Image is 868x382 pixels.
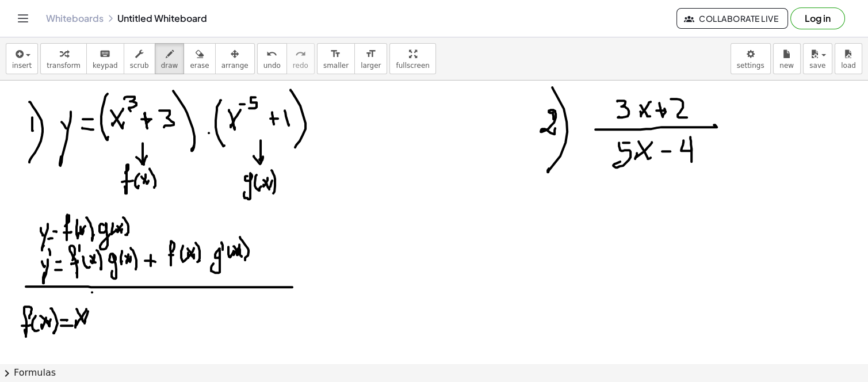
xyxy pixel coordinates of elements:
button: transform [40,43,87,74]
i: format_size [330,47,341,61]
button: keyboardkeypad [86,43,124,74]
span: larger [361,62,381,70]
button: format_sizelarger [354,43,387,74]
span: scrub [130,62,149,70]
span: transform [47,62,81,70]
span: fullscreen [396,62,429,70]
span: save [809,62,825,70]
button: fullscreen [389,43,435,74]
i: format_size [365,47,376,61]
span: Collaborate Live [686,13,778,24]
span: redo [293,62,308,70]
span: smaller [323,62,349,70]
button: settings [731,43,771,74]
button: save [803,43,832,74]
button: draw [155,43,185,74]
i: redo [295,47,306,61]
button: format_sizesmaller [317,43,355,74]
button: insert [6,43,38,74]
button: arrange [215,43,255,74]
button: Collaborate Live [676,8,788,29]
i: undo [266,47,277,61]
i: keyboard [100,47,110,61]
button: load [835,43,862,74]
span: arrange [221,62,248,70]
button: new [773,43,801,74]
button: scrub [124,43,155,74]
span: erase [190,62,209,70]
button: redoredo [286,43,315,74]
span: draw [161,62,178,70]
span: load [841,62,856,70]
button: Toggle navigation [14,9,32,28]
span: insert [12,62,32,70]
a: Whiteboards [46,13,104,24]
button: erase [183,43,215,74]
button: undoundo [257,43,287,74]
span: new [779,62,794,70]
span: keypad [93,62,118,70]
span: undo [263,62,281,70]
button: Log in [790,7,845,29]
span: settings [737,62,764,70]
